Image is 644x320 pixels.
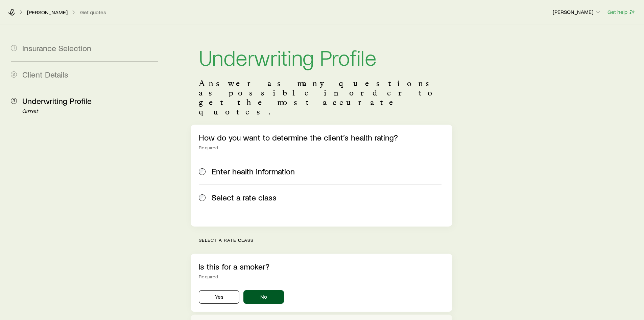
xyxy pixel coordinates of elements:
[80,9,106,16] button: Get quotes
[199,46,444,68] h1: Underwriting Profile
[11,98,17,104] span: 3
[11,71,17,78] span: 2
[22,69,68,79] span: Client Details
[22,109,158,114] p: Current
[11,45,17,51] span: 1
[199,145,444,150] div: Required
[199,133,444,142] p: How do you want to determine the client’s health rating?
[199,237,452,243] p: Select a rate class
[199,168,206,175] input: Enter health information
[553,8,601,15] p: [PERSON_NAME]
[212,167,295,176] span: Enter health information
[212,193,277,202] span: Select a rate class
[27,9,68,16] p: [PERSON_NAME]
[199,290,239,304] button: Yes
[552,8,602,16] button: [PERSON_NAME]
[22,96,92,106] span: Underwriting Profile
[199,194,206,201] input: Select a rate class
[22,43,91,53] span: Insurance Selection
[199,79,444,116] p: Answer as many questions as possible in order to get the most accurate quotes.
[607,8,636,16] button: Get help
[243,290,284,304] button: No
[199,274,444,279] div: Required
[199,262,444,271] p: Is this for a smoker?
